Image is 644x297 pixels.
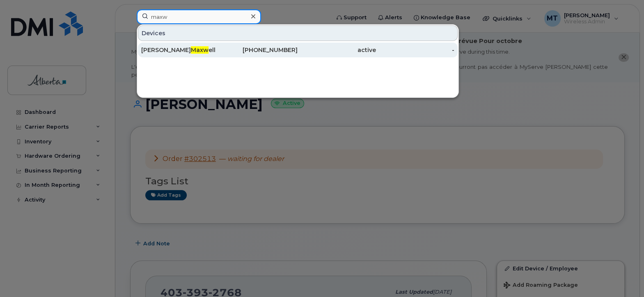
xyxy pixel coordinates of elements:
[191,46,209,54] span: Maxw
[376,46,454,54] div: -
[220,46,298,54] div: [PHONE_NUMBER]
[141,46,220,54] div: [PERSON_NAME] ell
[138,43,458,57] a: [PERSON_NAME]Maxwell[PHONE_NUMBER]active-
[298,46,376,54] div: active
[138,25,458,41] div: Devices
